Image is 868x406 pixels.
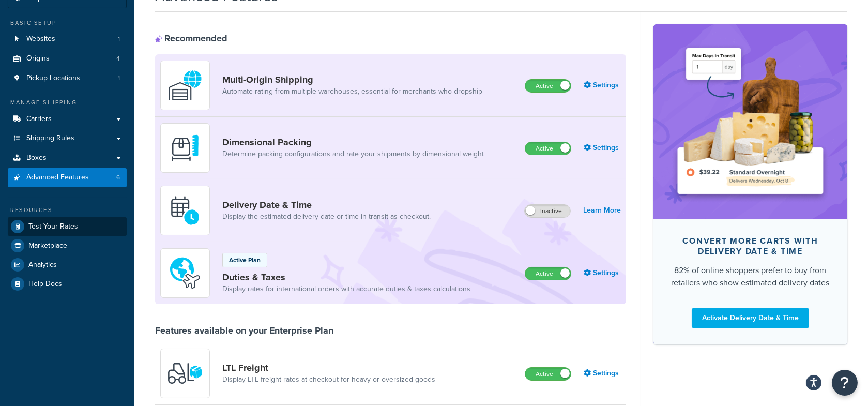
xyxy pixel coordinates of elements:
[8,168,127,187] a: Advanced Features6
[8,168,127,187] li: Advanced Features
[116,173,120,182] span: 6
[8,129,127,148] a: Shipping Rules
[584,141,621,155] a: Settings
[669,40,832,203] img: feature-image-ddt-36eae7f7280da8017bfb280eaccd9c446f90b1fe08728e4019434db127062ab4.png
[167,192,203,229] img: gfkeb5ejjkALwAAAABJRU5ErkJggg==
[8,49,127,68] a: Origins4
[28,222,78,231] span: Test Your Rates
[167,355,203,392] img: y79ZsPf0fXUFUhFXDzUgf+ktZg5F2+ohG75+v3d2s1D9TjoU8PiyCIluIjV41seZevKCRuEjTPPOKHJsQcmKCXGdfprl3L4q7...
[222,86,482,97] a: Automate rating from multiple warehouses, essential for merchants who dropship
[222,149,484,159] a: Determine packing configurations and rate your shipments by dimensional weight
[167,67,203,103] img: WatD5o0RtDAAAAAElFTkSuQmCC
[118,35,120,43] span: 1
[222,374,435,385] a: Display LTL freight rates at checkout for heavy or oversized goods
[222,272,470,283] a: Duties & Taxes
[26,35,55,43] span: Websites
[26,74,80,83] span: Pickup Locations
[8,69,127,88] li: Pickup Locations
[584,266,621,280] a: Settings
[155,325,333,336] div: Features available on your Enterprise Plan
[167,255,203,291] img: icon-duo-feat-landed-cost-7136b061.png
[670,236,831,257] div: Convert more carts with delivery date & time
[8,206,127,215] div: Resources
[832,370,858,396] button: Open Resource Center
[8,110,127,129] a: Carriers
[525,368,571,380] label: Active
[525,80,571,92] label: Active
[28,280,62,289] span: Help Docs
[8,29,127,49] li: Websites
[229,255,261,265] p: Active Plan
[8,19,127,27] div: Basic Setup
[222,362,435,373] a: LTL Freight
[8,255,127,274] a: Analytics
[155,33,227,44] div: Recommended
[26,154,47,162] span: Boxes
[525,267,571,280] label: Active
[670,264,831,289] div: 82% of online shoppers prefer to buy from retailers who show estimated delivery dates
[28,261,57,269] span: Analytics
[8,217,127,236] a: Test Your Rates
[26,115,52,124] span: Carriers
[167,130,203,166] img: DTVBYsAAAAAASUVORK5CYII=
[28,242,67,250] span: Marketplace
[116,54,120,63] span: 4
[525,142,571,155] label: Active
[584,78,621,93] a: Settings
[584,366,621,381] a: Settings
[8,98,127,107] div: Manage Shipping
[692,308,809,328] a: Activate Delivery Date & Time
[222,137,484,148] a: Dimensional Packing
[26,54,50,63] span: Origins
[222,199,431,210] a: Delivery Date & Time
[8,275,127,293] a: Help Docs
[8,29,127,49] a: Websites1
[222,74,482,85] a: Multi-Origin Shipping
[583,203,621,218] a: Learn More
[222,212,431,222] a: Display the estimated delivery date or time in transit as checkout.
[26,134,74,143] span: Shipping Rules
[222,284,470,294] a: Display rates for international orders with accurate duties & taxes calculations
[8,148,127,168] a: Boxes
[118,74,120,83] span: 1
[8,49,127,68] li: Origins
[525,205,570,217] label: Inactive
[26,173,89,182] span: Advanced Features
[8,69,127,88] a: Pickup Locations1
[8,236,127,255] a: Marketplace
